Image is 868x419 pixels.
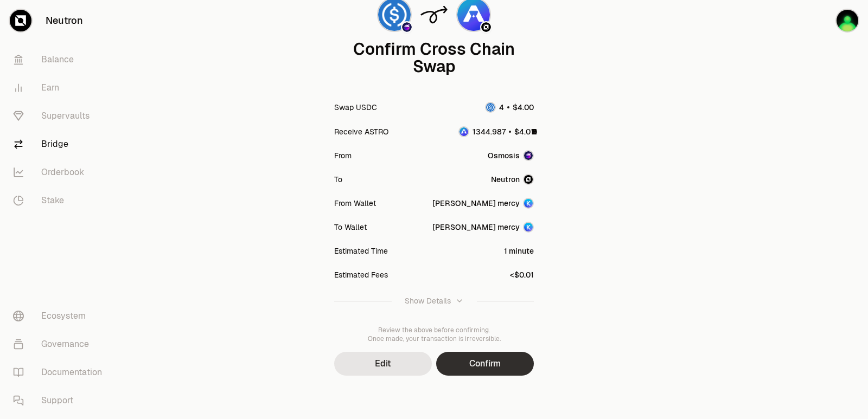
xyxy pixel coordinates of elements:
div: Receive ASTRO [334,126,388,137]
img: Osmosis Logo [524,151,533,160]
div: Confirm Cross Chain Swap [334,41,534,75]
a: Stake [4,186,117,215]
img: Neutron Logo [481,22,491,32]
img: sandy mercy [837,10,858,31]
img: Osmosis Logo [402,22,412,32]
span: Osmosis [488,150,520,161]
a: Ecosystem [4,302,117,330]
div: <$0.01 [510,269,534,280]
div: [PERSON_NAME] mercy [432,198,520,209]
button: Show Details [334,287,534,315]
img: USDC Logo [486,103,495,112]
div: 1 minute [504,246,534,256]
img: Neutron Logo [524,175,533,184]
a: Supervaults [4,102,117,130]
div: From Wallet [334,198,376,209]
button: Edit [334,352,432,376]
div: Swap USDC [334,102,377,113]
div: Show Details [405,295,451,306]
img: ASTRO Logo [459,127,468,136]
img: Account Image [524,199,533,208]
div: Estimated Time [334,246,388,256]
div: To Wallet [334,222,367,233]
div: Estimated Fees [334,269,388,280]
div: To [334,174,342,185]
a: Bridge [4,130,117,158]
div: Review the above before confirming. Once made, your transaction is irreversible. [334,326,534,343]
div: [PERSON_NAME] mercy [432,222,520,233]
a: Documentation [4,358,117,386]
a: Balance [4,46,117,74]
a: Earn [4,74,117,102]
a: Orderbook [4,158,117,186]
a: Governance [4,330,117,358]
a: Support [4,386,117,415]
button: Confirm [436,352,534,376]
div: From [334,150,352,161]
button: [PERSON_NAME] mercyAccount Image [432,222,534,233]
button: [PERSON_NAME] mercyAccount Image [432,198,534,209]
img: Account Image [524,223,533,231]
span: Neutron [491,174,520,185]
